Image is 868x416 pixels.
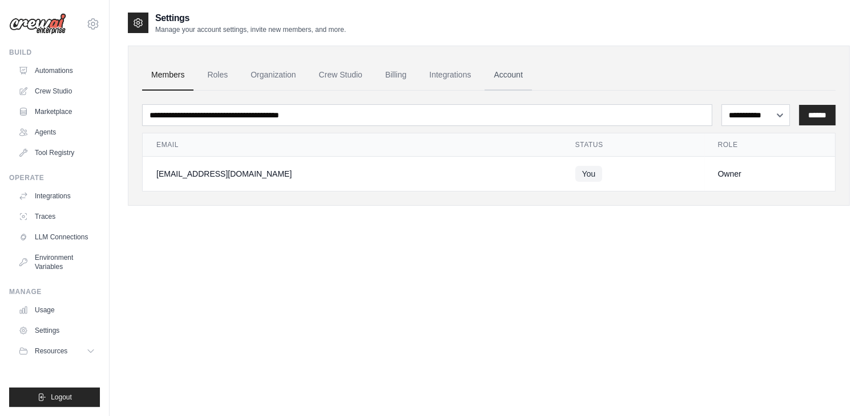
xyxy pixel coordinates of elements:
[9,388,100,407] button: Logout
[14,228,100,246] a: LLM Connections
[51,393,72,402] span: Logout
[420,60,480,91] a: Integrations
[14,123,100,141] a: Agents
[376,60,415,91] a: Billing
[14,321,100,340] a: Settings
[156,168,548,180] div: [EMAIL_ADDRESS][DOMAIN_NAME]
[575,166,603,182] span: You
[9,48,100,57] div: Build
[143,133,562,157] th: Email
[14,207,100,226] a: Traces
[310,60,372,91] a: Crew Studio
[485,60,532,91] a: Account
[14,342,100,360] button: Resources
[198,60,237,91] a: Roles
[241,60,305,91] a: Organization
[9,287,100,296] div: Manage
[155,11,346,25] h2: Settings
[9,173,100,182] div: Operate
[35,346,67,356] span: Resources
[14,82,100,100] a: Crew Studio
[155,25,346,34] p: Manage your account settings, invite new members, and more.
[14,103,100,121] a: Marketplace
[562,133,704,157] th: Status
[704,133,835,157] th: Role
[14,301,100,319] a: Usage
[14,248,100,276] a: Environment Variables
[718,168,822,180] div: Owner
[14,62,100,80] a: Automations
[142,60,193,91] a: Members
[9,13,66,35] img: Logo
[14,187,100,205] a: Integrations
[14,144,100,162] a: Tool Registry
